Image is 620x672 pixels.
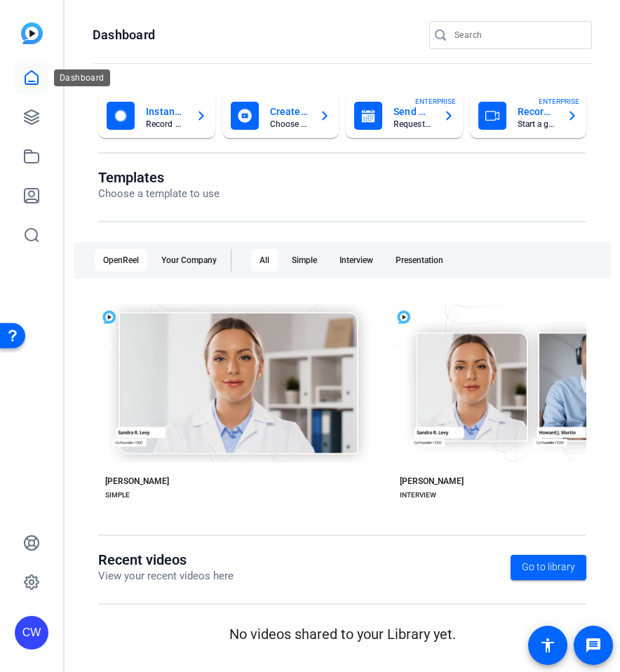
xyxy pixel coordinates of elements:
input: Search [454,27,581,43]
mat-card-subtitle: Record yourself or your screen [146,120,184,128]
p: No videos shared to your Library yet. [98,624,586,645]
div: CW [15,616,48,650]
button: Instant Self RecordRecord yourself or your screen [98,93,215,138]
mat-icon: message [585,637,602,654]
div: [PERSON_NAME] [105,476,169,487]
mat-card-subtitle: Request recordings from anyone, anywhere [393,120,432,128]
span: Go to library [522,560,575,574]
mat-card-title: Record With Others [518,103,556,120]
button: Send A Video RequestRequest recordings from anyone, anywhereENTERPRISE [346,93,463,138]
button: Create With A TemplateChoose a template to get started [222,93,339,138]
h1: Recent videos [98,551,234,568]
button: Record With OthersStart a group recording sessionENTERPRISE [470,93,587,138]
div: Your Company [153,249,225,271]
div: [PERSON_NAME] [400,476,464,487]
p: Choose a template to use [98,186,220,202]
img: blue-gradient.svg [21,22,43,44]
div: OpenReel [95,249,147,271]
h1: Dashboard [93,27,155,43]
mat-card-subtitle: Start a group recording session [518,120,556,128]
div: Simple [283,249,325,271]
mat-card-title: Instant Self Record [146,103,184,120]
div: INTERVIEW [400,490,436,501]
div: Dashboard [54,69,110,86]
h1: Templates [98,169,220,186]
div: Presentation [387,249,452,271]
mat-card-title: Send A Video Request [393,103,432,120]
mat-card-subtitle: Choose a template to get started [270,120,309,128]
span: ENTERPRISE [415,96,456,107]
mat-card-title: Create With A Template [270,103,309,120]
a: Go to library [511,555,586,580]
div: Interview [331,249,382,271]
span: ENTERPRISE [539,96,579,107]
mat-icon: accessibility [539,637,556,654]
div: SIMPLE [105,490,130,501]
p: View your recent videos here [98,568,234,584]
div: All [251,249,278,271]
